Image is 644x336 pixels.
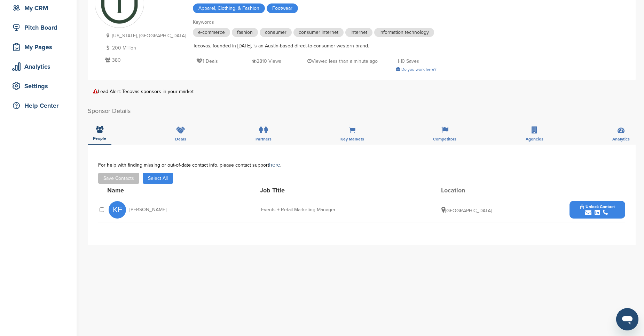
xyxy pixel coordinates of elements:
span: KF [109,201,126,219]
span: [GEOGRAPHIC_DATA] [441,208,492,214]
div: Location [441,187,493,193]
span: e-commerce [193,28,230,37]
a: Settings [7,78,70,94]
p: 2810 Views [252,57,281,66]
div: Help Center [10,99,70,112]
span: Partners [256,137,272,141]
span: internet [345,28,372,37]
a: Do you work here? [396,67,437,72]
div: My CRM [10,2,70,14]
a: here [269,161,280,168]
div: My Pages [10,41,70,53]
span: Competitors [433,137,456,141]
span: consumer internet [293,28,344,37]
iframe: Button to launch messaging window [616,308,638,330]
div: Analytics [10,60,70,73]
span: consumer [260,28,292,37]
p: 1 Deals [196,57,218,66]
div: For help with finding missing or out-of-date contact info, please contact support . [98,162,625,168]
p: 200 Million [103,44,186,52]
span: Footwear [267,3,298,13]
a: Help Center [7,98,70,114]
div: Lead Alert: Tecovas sponsors in your market [93,89,630,94]
a: Pitch Board [7,20,70,36]
a: My Pages [7,39,70,55]
button: Unlock Contact [572,199,623,220]
span: fashion [232,28,258,37]
span: Key Markets [340,137,364,141]
span: Apparel, Clothing, & Fashion [193,3,265,13]
div: Settings [10,80,70,92]
div: Keywords [193,18,437,26]
span: Analytics [612,137,630,141]
div: Job Title [260,187,364,193]
span: People [93,136,106,140]
div: Events + Retail Marketing Manager [261,207,366,212]
a: Analytics [7,59,70,75]
button: Select All [143,173,173,184]
button: Save Contacts [98,173,139,184]
p: Viewed less than a minute ago [307,57,378,66]
span: Deals [175,137,186,141]
div: Tecovas, founded in [DATE], is an Austin-based direct-to-consumer western brand. [193,42,437,50]
span: [PERSON_NAME] [129,207,166,212]
div: Name [107,187,184,193]
p: 0 Saves [398,57,419,66]
span: Do you work here? [401,67,437,72]
span: Agencies [526,137,543,141]
h2: Sponsor Details [88,106,636,116]
p: [US_STATE], [GEOGRAPHIC_DATA] [103,31,186,40]
span: information technology [374,28,434,37]
span: Unlock Contact [580,204,615,209]
p: 380 [103,56,186,64]
div: Pitch Board [10,21,70,34]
